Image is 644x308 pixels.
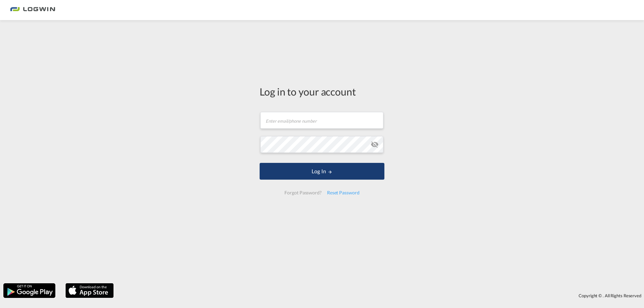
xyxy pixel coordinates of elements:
div: Copyright © . All Rights Reserved [117,290,644,301]
img: google.png [3,283,56,299]
div: Forgot Password? [282,187,324,199]
img: bc73a0e0d8c111efacd525e4c8ad7d32.png [10,3,55,18]
div: Log in to your account [260,84,384,99]
input: Enter email/phone number [260,112,383,129]
div: Reset Password [324,187,362,199]
md-icon: icon-eye-off [371,140,379,148]
img: apple.png [65,283,114,299]
button: LOGIN [260,163,384,180]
